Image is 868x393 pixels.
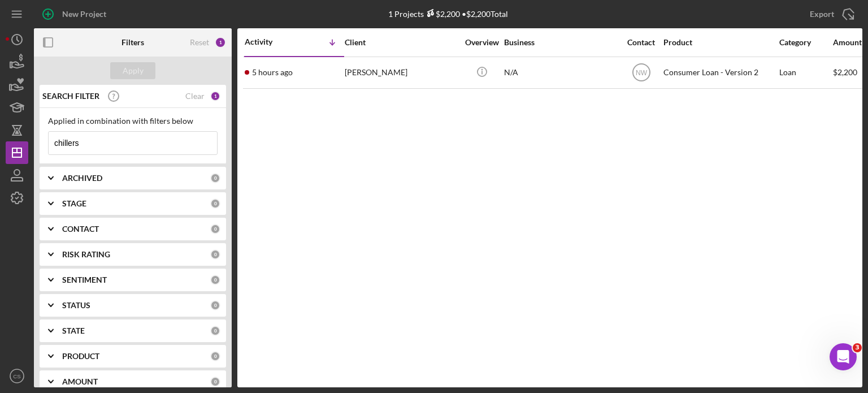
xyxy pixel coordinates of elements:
[185,92,205,101] div: Clear
[110,62,155,79] button: Apply
[42,92,99,101] b: SEARCH FILTER
[252,68,293,77] time: 2025-09-11 14:50
[62,250,110,259] b: RISK RATING
[62,224,99,234] b: CONTACT
[121,38,144,47] b: Filters
[34,3,118,25] button: New Project
[215,37,226,48] div: 1
[190,38,209,47] div: Reset
[123,62,144,79] div: Apply
[461,38,503,47] div: Overview
[245,37,294,46] div: Activity
[830,343,857,370] iframe: Intercom live chat
[663,38,776,47] div: Product
[62,352,99,361] b: PRODUCT
[853,343,862,352] span: 3
[210,326,220,336] div: 0
[779,38,832,47] div: Category
[779,58,832,88] div: Loan
[210,224,220,234] div: 0
[62,301,90,310] b: STATUS
[810,3,834,25] div: Export
[210,377,220,387] div: 0
[62,377,98,386] b: AMOUNT
[13,373,20,379] text: CS
[504,38,617,47] div: Business
[388,9,508,19] div: 1 Projects • $2,200 Total
[6,365,28,387] button: CS
[48,116,218,126] div: Applied in combination with filters below
[424,9,460,19] div: $2,200
[210,198,220,209] div: 0
[210,173,220,183] div: 0
[62,199,86,208] b: STAGE
[62,275,107,284] b: SENTIMENT
[345,58,458,88] div: [PERSON_NAME]
[636,69,648,77] text: NW
[210,91,220,101] div: 1
[798,3,862,25] button: Export
[62,174,102,183] b: ARCHIVED
[210,300,220,310] div: 0
[210,351,220,361] div: 0
[833,67,857,77] span: $2,200
[210,275,220,285] div: 0
[210,249,220,260] div: 0
[663,58,776,88] div: Consumer Loan - Version 2
[62,326,85,335] b: STATE
[504,58,617,88] div: N/A
[345,38,458,47] div: Client
[62,3,106,25] div: New Project
[620,38,662,47] div: Contact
